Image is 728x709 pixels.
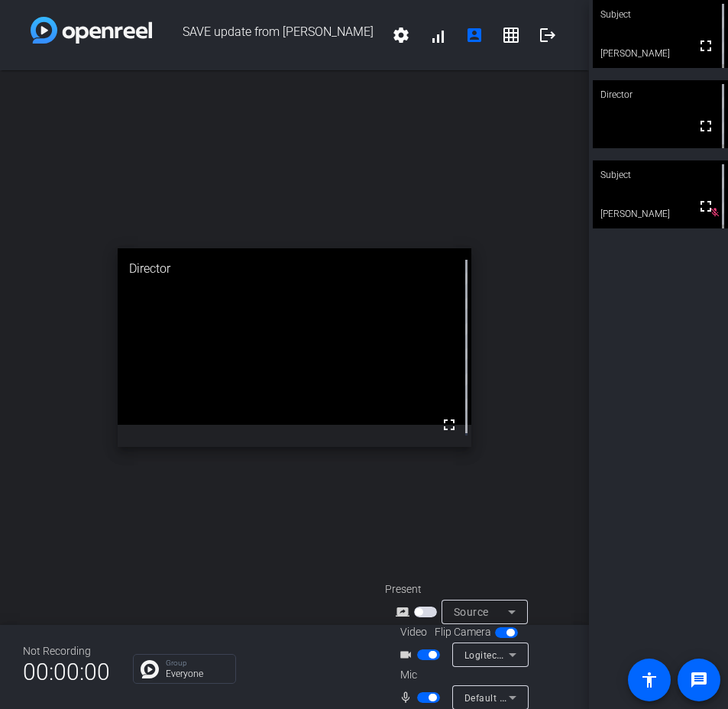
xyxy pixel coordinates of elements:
div: Subject [593,160,728,189]
img: white-gradient.svg [31,17,152,44]
span: Source [454,606,489,618]
mat-icon: mic_none [399,688,417,707]
mat-icon: screen_share_outline [396,603,414,621]
mat-icon: videocam_outline [399,646,417,664]
p: Everyone [166,669,228,678]
span: Flip Camera [435,624,491,640]
span: 00:00:00 [23,653,110,691]
mat-icon: logout [539,26,557,44]
mat-icon: grid_on [502,26,520,44]
mat-icon: fullscreen [697,37,715,55]
span: SAVE update from [PERSON_NAME] [152,17,383,53]
span: Video [400,624,427,640]
div: Present [385,581,538,597]
mat-icon: message [690,671,708,689]
mat-icon: account_box [465,26,484,44]
mat-icon: fullscreen [697,117,715,135]
div: Director [118,248,471,290]
div: Director [593,80,728,109]
mat-icon: fullscreen [440,416,458,434]
mat-icon: accessibility [640,671,658,689]
span: Logitech Webcam C925e (046d:085b) [464,649,634,661]
p: Group [166,659,228,667]
mat-icon: settings [392,26,410,44]
img: Chat Icon [141,660,159,678]
mat-icon: fullscreen [697,197,715,215]
div: Not Recording [23,643,110,659]
div: Mic [385,667,538,683]
button: signal_cellular_alt [419,17,456,53]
